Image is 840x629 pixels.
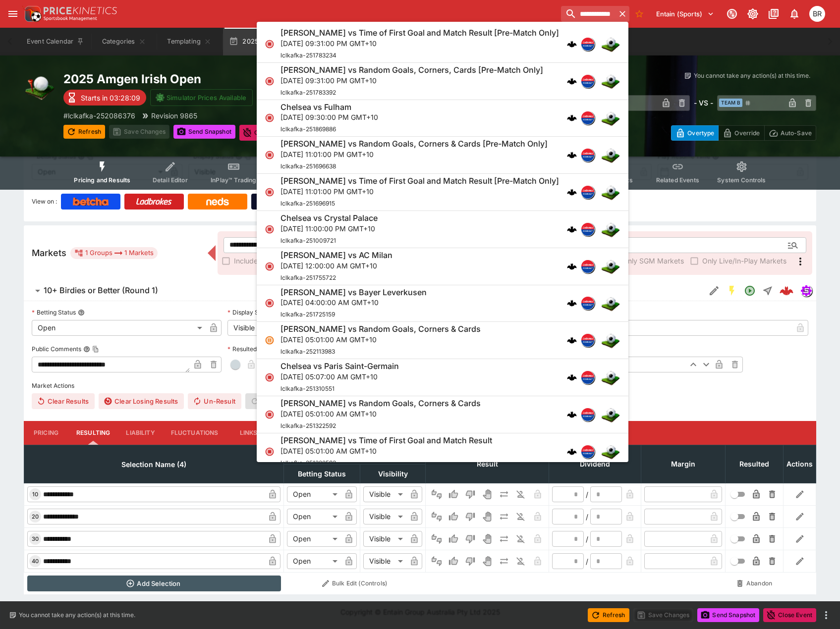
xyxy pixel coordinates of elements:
h5: Markets [32,247,66,259]
div: cerberus [567,410,577,419]
button: Lose [462,486,478,502]
a: 55730f7a-48a3-4a4e-90a7-f84f3ee25cb8 [777,281,796,301]
p: [DATE] 11:01:00 PM GMT+10 [280,186,559,197]
svg: Closed [265,447,275,457]
button: Open [741,282,759,300]
img: logo-cerberus.svg [567,224,577,234]
div: Open [287,553,341,569]
span: lclkafka-251755722 [280,274,336,281]
img: Sportsbook Management [44,16,97,21]
img: lclkafka.png [581,371,594,384]
div: / [586,556,588,567]
img: logo-cerberus.svg [567,335,577,345]
span: lclkafka-251725159 [280,311,335,318]
button: Fluctuations [163,421,226,445]
button: open drawer [4,5,22,23]
button: Overtype [671,125,719,141]
button: Push [496,509,512,524]
p: [DATE] 09:30:00 PM GMT+10 [280,112,378,122]
button: Templating [158,28,221,55]
h6: [PERSON_NAME] vs Random Goals, Corners & Cards [280,398,481,409]
img: logo-cerberus.svg [567,76,577,86]
button: Void [479,509,495,524]
svg: More [794,256,806,267]
div: 1 Groups 1 Markets [74,247,154,259]
h6: - VS - [694,98,713,108]
button: Void [479,553,495,569]
img: soccer.png [601,219,620,239]
p: [DATE] 09:31:00 PM GMT+10 [280,75,543,86]
img: Betcha [73,198,109,206]
span: Visibility [367,468,419,480]
span: Only Live/In-Play Markets [702,256,786,266]
div: Visible [363,553,406,569]
img: soccer.png [601,108,620,128]
button: Resulting [68,421,118,445]
button: Not Set [429,553,445,569]
button: Clear Results [32,393,95,409]
img: lclkafka.png [581,408,594,421]
img: lclkafka.png [581,75,594,88]
button: Refresh [63,125,105,139]
button: Notifications [785,5,803,23]
img: soccer.png [601,71,620,91]
div: cerberus [567,224,577,234]
button: Betting Status [78,309,85,316]
span: Team B [719,99,742,107]
span: lclkafka-251310551 [280,385,335,392]
div: Visible [363,509,406,524]
th: Result [426,445,549,483]
div: / [586,534,588,544]
p: Overtype [687,128,714,138]
img: soccer.png [601,182,620,202]
span: lclkafka-251696638 [280,162,336,170]
p: Revision 9865 [151,110,197,121]
button: SGM Enabled [723,282,741,300]
img: logo-cerberus.svg [567,39,577,49]
h6: Chelsea vs Crystal Palace [280,213,378,223]
img: lclkafka.png [581,38,594,51]
button: Lose [462,531,478,547]
svg: Closed [265,410,275,419]
button: Close Event [239,125,292,141]
img: Neds [206,198,228,206]
svg: Closed [265,39,275,49]
p: [DATE] 05:07:00 AM GMT+10 [280,371,399,382]
button: Win [446,486,461,502]
h6: [PERSON_NAME] vs Random Goals, Corners & Cards [280,324,481,334]
p: [DATE] 05:01:00 AM GMT+10 [280,446,492,456]
p: [DATE] 09:31:00 PM GMT+10 [280,38,559,49]
div: / [586,512,588,522]
h6: [PERSON_NAME] vs Random Goals, Corners & Cards [Pre-Match Only] [280,139,548,149]
p: Starts in 03:28:09 [81,93,140,103]
img: soccer.png [601,34,620,54]
div: lclkafka [581,370,595,384]
img: lclkafka.png [581,149,594,161]
div: cerberus [567,187,577,197]
button: No Bookmarks [631,6,647,22]
svg: Suspended [265,335,275,345]
div: lclkafka [581,296,595,310]
h6: Chelsea vs Fulham [280,102,351,112]
p: Copy To Clipboard [63,110,135,121]
div: lclkafka [581,445,595,459]
span: lclkafka-251322593 [280,459,336,467]
button: Un-Result [188,393,241,409]
button: Win [446,553,461,569]
p: [DATE] 11:00:00 PM GMT+10 [280,223,378,234]
button: Close Event [763,608,816,622]
img: soccer.png [601,330,620,350]
button: Liability [118,421,163,445]
img: soccer.png [601,442,620,462]
button: Send Snapshot [173,125,235,139]
h2: Copy To Clipboard [63,71,440,87]
div: Start From [671,125,816,141]
div: Visible [363,531,406,547]
p: [DATE] 11:01:00 PM GMT+10 [280,149,548,159]
button: Lose [462,509,478,524]
button: Documentation [765,5,783,23]
button: Event Calendar [21,28,90,55]
div: lclkafka [581,148,595,162]
button: Override [718,125,764,141]
div: / [586,489,588,500]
